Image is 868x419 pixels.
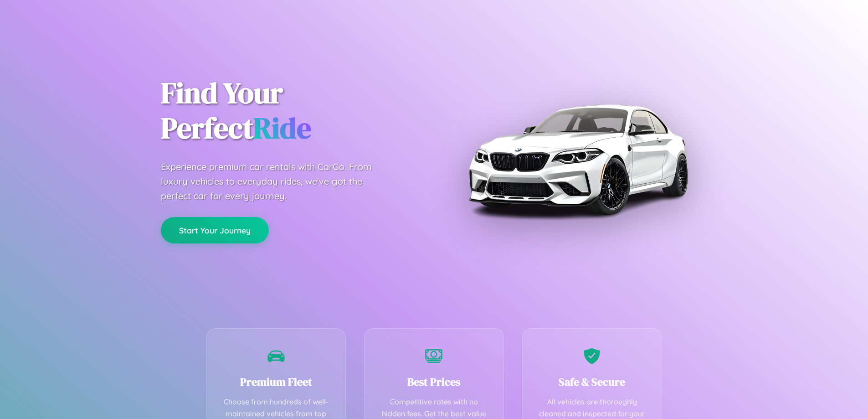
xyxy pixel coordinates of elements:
[161,160,389,203] p: Experience premium car rentals with CarGo. From luxury vehicles to everyday rides, we've got the ...
[464,46,692,274] img: Premium BMW car rental vehicle
[161,76,421,146] h1: Find Your Perfect
[253,108,311,148] span: Ride
[378,374,490,389] h3: Best Prices
[161,217,269,243] button: Start Your Journey
[536,374,648,389] h3: Safe & Secure
[221,374,332,389] h3: Premium Fleet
